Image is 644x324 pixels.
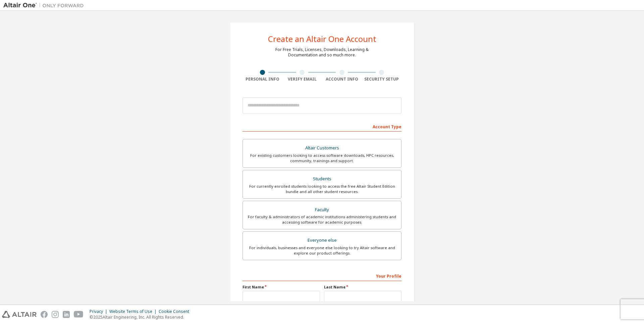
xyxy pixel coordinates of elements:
div: Your Profile [243,270,401,281]
p: © 2025 Altair Engineering, Inc. All Rights Reserved. [90,314,193,320]
div: For Free Trials, Licenses, Downloads, Learning & Documentation and so much more. [275,47,369,58]
label: First Name [243,284,320,290]
img: altair_logo.svg [2,311,37,318]
img: instagram.svg [52,311,59,318]
div: Personal Info [243,77,282,82]
div: For currently enrolled students looking to access the free Altair Student Edition bundle and all ... [247,184,397,194]
div: Privacy [90,309,109,314]
img: youtube.svg [74,311,84,318]
div: Verify Email [282,77,322,82]
div: Altair Customers [247,143,397,153]
img: facebook.svg [41,311,48,318]
img: linkedin.svg [63,311,70,318]
div: For existing customers looking to access software downloads, HPC resources, community, trainings ... [247,153,397,164]
div: For individuals, businesses and everyone else looking to try Altair software and explore our prod... [247,245,397,256]
label: Last Name [324,284,401,290]
div: Everyone else [247,236,397,245]
div: Students [247,174,397,184]
div: For faculty & administrators of academic institutions administering students and accessing softwa... [247,214,397,225]
div: Create an Altair One Account [268,35,376,43]
div: Account Info [322,77,362,82]
div: Security Setup [362,77,402,82]
div: Cookie Consent [159,309,193,314]
img: Altair One [3,2,87,9]
div: Faculty [247,205,397,215]
div: Account Type [243,121,401,132]
div: Website Terms of Use [109,309,159,314]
